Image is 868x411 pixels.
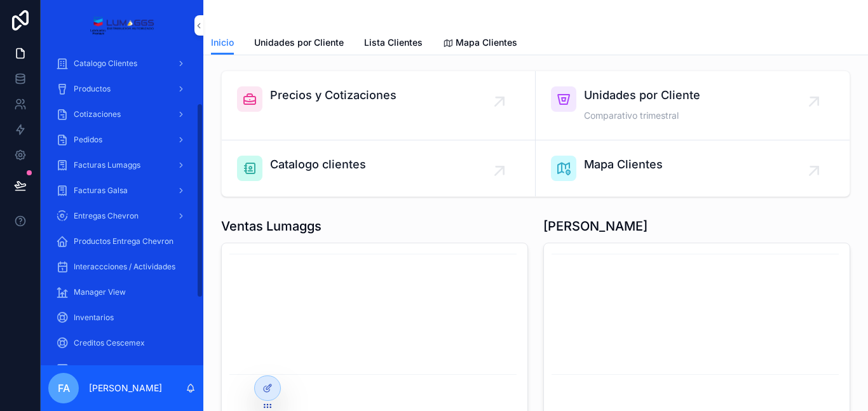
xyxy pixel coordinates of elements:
a: Pedidos [48,128,196,151]
span: Unidades por Cliente [584,86,700,104]
span: Pedidos [74,135,102,145]
span: Creditos Cescemex [74,338,145,348]
a: Cotizaciones [48,103,196,126]
span: Unidades por Cliente [254,36,344,49]
span: User [74,363,91,374]
img: App logo [90,15,154,36]
span: FA [58,381,70,396]
span: Entregas Chevron [74,211,139,221]
span: Lista Clientes [364,36,423,49]
a: Catalogo Clientes [48,52,196,75]
p: [PERSON_NAME] [89,382,162,394]
span: Productos Entrega Chevron [74,236,173,246]
h1: [PERSON_NAME] [543,217,648,235]
a: Facturas Lumaggs [48,154,196,177]
a: Entregas Chevron [48,205,196,227]
h1: Ventas Lumaggs [221,217,322,235]
span: Facturas Galsa [74,185,128,196]
span: Facturas Lumaggs [74,160,140,170]
a: Unidades por ClienteComparativo trimestral [536,71,850,140]
span: Comparativo trimestral [584,109,700,122]
a: Inicio [211,31,234,55]
span: Inventarios [74,313,114,323]
span: Cotizaciones [74,109,121,119]
span: Productos [74,84,111,94]
a: Inventarios [48,306,196,329]
span: Catalogo Clientes [74,58,137,69]
a: User [48,357,196,380]
span: Interaccciones / Actividades [74,262,175,272]
a: Creditos Cescemex [48,332,196,354]
a: Interaccciones / Actividades [48,255,196,278]
a: Mapa Clientes [443,31,517,57]
span: Mapa Clientes [584,156,663,173]
a: Mapa Clientes [536,140,850,196]
a: Facturas Galsa [48,179,196,202]
a: Unidades por Cliente [254,31,344,57]
span: Inicio [211,36,234,49]
a: Precios y Cotizaciones [222,71,536,140]
span: Manager View [74,287,126,297]
a: Manager View [48,281,196,304]
a: Productos Entrega Chevron [48,230,196,253]
a: Lista Clientes [364,31,423,57]
span: Mapa Clientes [456,36,517,49]
span: Precios y Cotizaciones [270,86,397,104]
div: scrollable content [41,51,203,365]
a: Catalogo clientes [222,140,536,196]
a: Productos [48,77,196,100]
span: Catalogo clientes [270,156,366,173]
